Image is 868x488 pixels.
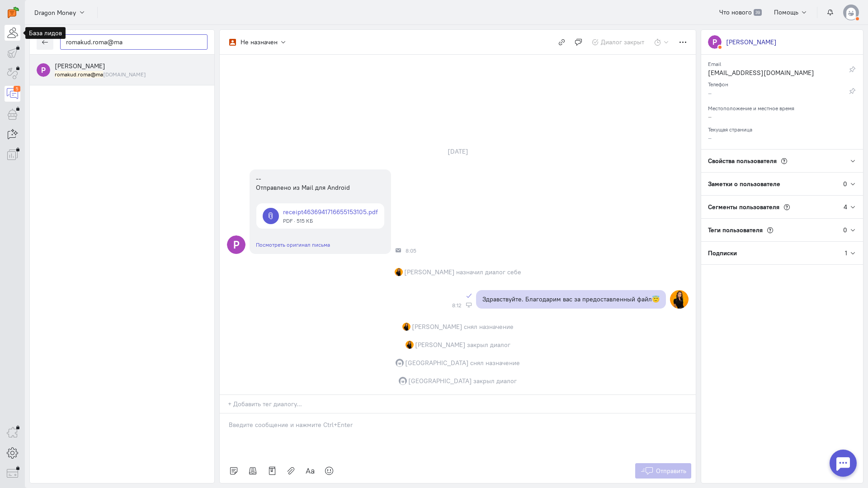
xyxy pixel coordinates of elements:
[438,145,478,158] div: [DATE]
[844,202,847,211] div: 4
[719,8,752,16] span: Что нового
[29,4,90,20] button: Dragon Money
[843,5,859,20] img: default-v4.png
[708,113,712,121] span: –
[55,70,146,78] small: romakud.roma@mail.ru
[256,174,385,192] div: -- Отправлено из Mail для Android
[415,340,466,349] span: [PERSON_NAME]
[635,463,692,479] button: Отправить
[845,249,847,258] div: 1
[5,86,20,102] a: 5
[708,79,728,88] small: Телефон
[25,27,66,39] div: База лидов
[714,5,766,20] a: Что нового 39
[241,38,278,47] div: Не назначен
[408,376,472,385] span: [GEOGRAPHIC_DATA]
[708,68,835,80] div: [EMAIL_ADDRESS][DOMAIN_NAME]
[467,340,510,349] span: закрыл диалог
[452,302,462,309] span: 8:12
[601,38,644,46] span: Диалог закрыт
[233,238,240,251] text: Р
[412,322,462,331] span: [PERSON_NAME]
[464,322,514,331] span: снял назначение
[754,9,761,16] span: 39
[708,123,856,133] div: Текущая страница
[14,86,20,92] div: 5
[708,226,763,234] span: Теги пользователя
[8,7,19,18] img: carrot-quest.svg
[843,225,847,235] div: 0
[482,295,660,304] p: Здравствуйте. Благодарим вас за предоставленный файл😇
[466,302,472,308] div: Веб-панель
[470,358,520,367] span: снял назначение
[256,241,330,248] a: Посмотреть оригинал письма
[404,267,455,277] span: [PERSON_NAME]
[774,8,798,16] span: Помощь
[843,179,847,188] div: 0
[396,248,401,253] div: Почта
[708,89,835,100] div: –
[769,5,813,20] button: Помощь
[456,267,521,277] span: назначил диалог себе
[708,157,777,165] span: Свойства пользователя
[708,203,779,211] span: Сегменты пользователя
[708,102,856,112] div: Местоположение и местное время
[587,34,650,50] button: Диалог закрыт
[701,242,845,264] div: Подписки
[60,34,208,50] input: Поиск по имени, почте, телефону
[701,173,843,195] div: Заметки о пользователе
[224,34,292,50] button: Не назначен
[708,134,712,142] span: –
[34,8,76,17] span: Dragon Money
[656,467,686,475] span: Отправить
[708,58,721,67] small: Email
[405,358,469,367] span: [GEOGRAPHIC_DATA]
[712,37,717,47] text: Р
[406,248,416,254] span: 8:05
[55,62,105,70] span: Рома Кудинов
[55,71,103,78] mark: romakud.roma@ma
[726,38,777,47] div: [PERSON_NAME]
[41,65,46,75] text: Р
[473,376,517,385] span: закрыл диалог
